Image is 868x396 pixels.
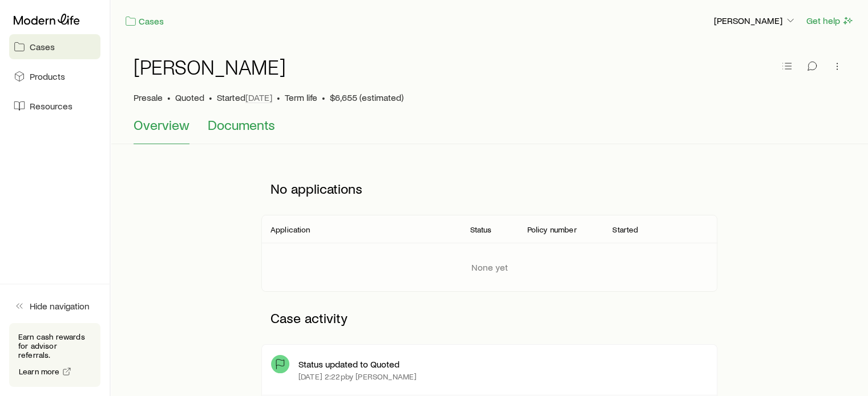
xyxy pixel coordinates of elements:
[30,100,72,112] span: Resources
[322,92,325,103] span: •
[277,92,280,103] span: •
[30,41,55,52] span: Cases
[167,92,171,103] span: •
[713,14,797,28] button: [PERSON_NAME]
[9,34,100,59] a: Cases
[9,64,100,89] a: Products
[124,15,164,28] a: Cases
[612,225,638,234] p: Started
[134,92,163,103] p: Presale
[271,225,310,234] p: Application
[714,15,796,26] p: [PERSON_NAME]
[134,117,845,144] div: Case details tabs
[527,225,576,234] p: Policy number
[806,14,854,27] button: Get help
[9,93,100,119] a: Resources
[9,323,100,387] div: Earn cash rewards for advisor referrals.Learn more
[471,262,508,273] p: None yet
[30,300,90,312] span: Hide navigation
[285,92,317,103] span: Term life
[470,225,492,234] p: Status
[209,92,212,103] span: •
[261,301,717,335] p: Case activity
[9,293,100,319] button: Hide navigation
[18,332,91,360] p: Earn cash rewards for advisor referrals.
[175,92,204,103] span: Quoted
[298,372,417,381] p: [DATE] 2:22p by [PERSON_NAME]
[245,92,272,103] span: [DATE]
[134,55,286,78] h1: [PERSON_NAME]
[134,117,189,133] span: Overview
[261,172,717,206] p: No applications
[330,92,403,103] span: $6,655 (estimated)
[217,92,272,103] p: Started
[208,117,275,133] span: Documents
[298,358,399,370] p: Status updated to Quoted
[19,368,60,375] span: Learn more
[30,71,65,82] span: Products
